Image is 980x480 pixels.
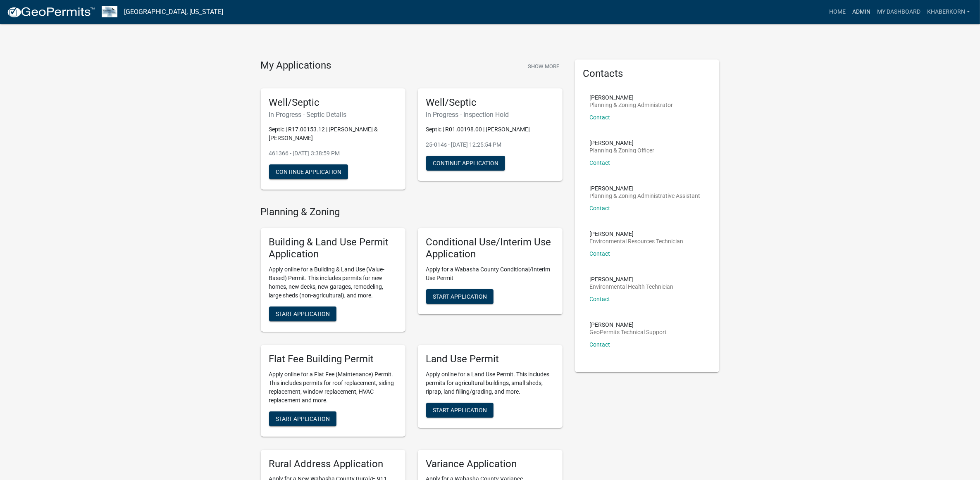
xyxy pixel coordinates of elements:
span: Start Application [433,406,487,413]
a: Contact [590,250,610,257]
h4: Planning & Zoning [261,206,563,218]
a: Admin [849,4,874,20]
h5: Well/Septic [426,97,554,109]
p: Apply online for a Building & Land Use (Value-Based) Permit. This includes permits for new homes,... [269,265,397,300]
h4: My Applications [261,59,331,72]
a: Contact [590,205,610,211]
a: Contact [590,114,610,121]
h5: Land Use Permit [426,353,554,365]
span: Start Application [276,415,330,422]
a: Contact [590,341,610,348]
p: 25-014s - [DATE] 12:25:54 PM [426,140,554,149]
span: Start Application [276,310,330,317]
h5: Contacts [583,68,711,80]
p: [PERSON_NAME] [590,185,701,191]
h5: Variance Application [426,458,554,470]
span: Start Application [433,293,487,299]
h5: Conditional Use/Interim Use Application [426,236,554,260]
p: Planning & Zoning Administrator [590,102,673,108]
button: Start Application [269,307,336,321]
p: Apply online for a Land Use Permit. This includes permits for agricultural buildings, small sheds... [426,370,554,396]
h5: Rural Address Application [269,458,397,470]
h6: In Progress - Septic Details [269,111,397,119]
button: Start Application [426,403,494,418]
a: Contact [590,159,610,166]
h5: Building & Land Use Permit Application [269,236,397,260]
p: Planning & Zoning Officer [590,147,655,153]
p: GeoPermits Technical Support [590,329,667,335]
p: Apply online for a Flat Fee (Maintenance) Permit. This includes permits for roof replacement, sid... [269,370,397,405]
p: Septic | R17.00153.12 | [PERSON_NAME] & [PERSON_NAME] [269,125,397,143]
p: 461366 - [DATE] 3:38:59 PM [269,149,397,158]
p: [PERSON_NAME] [590,140,655,146]
button: Continue Application [269,164,348,179]
p: [PERSON_NAME] [590,276,674,282]
a: Home [826,4,849,20]
button: Start Application [269,411,336,426]
h6: In Progress - Inspection Hold [426,111,554,119]
p: Planning & Zoning Administrative Assistant [590,193,701,199]
a: khaberkorn [924,4,973,20]
a: [GEOGRAPHIC_DATA], [US_STATE] [124,5,223,19]
button: Start Application [426,289,494,304]
img: Wabasha County, Minnesota [102,6,117,17]
a: Contact [590,296,610,302]
p: Septic | R01.00198.00 | [PERSON_NAME] [426,125,554,134]
p: [PERSON_NAME] [590,95,673,100]
p: Environmental Resources Technician [590,238,684,244]
p: Apply for a Wabasha County Conditional/Interim Use Permit [426,265,554,283]
a: My Dashboard [874,4,924,20]
h5: Flat Fee Building Permit [269,353,397,365]
button: Show More [525,59,563,73]
button: Continue Application [426,156,505,171]
p: [PERSON_NAME] [590,231,684,237]
p: Environmental Health Technician [590,284,674,290]
h5: Well/Septic [269,97,397,109]
p: [PERSON_NAME] [590,322,667,328]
